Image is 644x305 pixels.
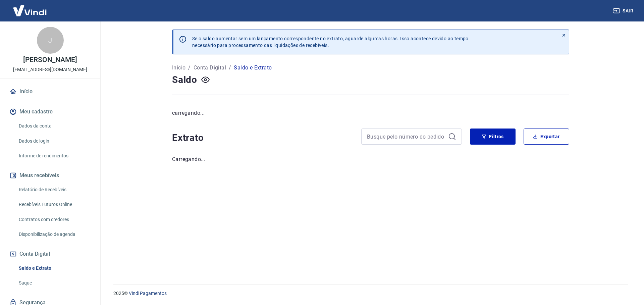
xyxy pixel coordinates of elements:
p: [EMAIL_ADDRESS][DOMAIN_NAME] [13,66,87,73]
p: 2025 © [113,290,628,297]
img: Vindi [8,0,52,21]
a: Saldo e Extrato [16,261,92,275]
a: Informe de rendimentos [16,149,92,163]
p: [PERSON_NAME] [23,56,77,63]
button: Meus recebíveis [8,168,92,183]
a: Contratos com credores [16,213,92,226]
button: Exportar [524,129,569,145]
a: Início [172,64,185,72]
p: Se o saldo aumentar sem um lançamento correspondente no extrato, aguarde algumas horas. Isso acon... [192,35,469,49]
a: Recebíveis Futuros Online [16,198,92,211]
a: Saque [16,276,92,290]
p: / [229,64,231,72]
button: Filtros [470,129,516,145]
a: Vindi Pagamentos [129,291,167,296]
a: Relatório de Recebíveis [16,183,92,197]
a: Conta Digital [194,64,226,72]
a: Disponibilização de agenda [16,227,92,241]
button: Sair [612,5,636,17]
button: Conta Digital [8,247,92,261]
h4: Saldo [172,73,197,87]
p: Saldo e Extrato [234,64,272,72]
a: Início [8,84,92,99]
h4: Extrato [172,131,353,145]
p: Carregando... [172,155,569,163]
input: Busque pelo número do pedido [367,132,445,142]
div: J [37,27,64,54]
a: Dados da conta [16,119,92,133]
button: Meu cadastro [8,104,92,119]
p: carregando... [172,109,569,117]
a: Dados de login [16,134,92,148]
p: / [188,64,191,72]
